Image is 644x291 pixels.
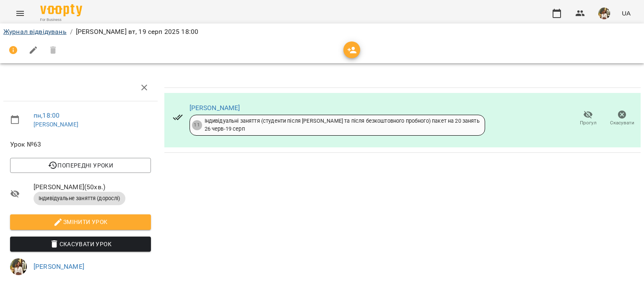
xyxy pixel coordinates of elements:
span: Прогул [580,119,597,126]
li: / [70,27,73,37]
button: Menu [10,3,30,23]
img: Voopty Logo [40,4,82,16]
span: For Business [40,17,82,23]
span: Скасувати Урок [17,239,144,249]
span: Змінити урок [17,217,144,227]
p: [PERSON_NAME] вт, 19 серп 2025 18:00 [76,27,198,37]
button: Попередні уроки [10,158,151,173]
span: Скасувати [610,119,634,126]
span: Попередні уроки [17,160,144,170]
div: Індивідуальні заняття (студенти після [PERSON_NAME] та після безкоштовного пробного) пакет на 20 ... [205,117,480,133]
button: Прогул [571,107,605,130]
button: Скасувати [605,107,639,130]
button: Скасувати Урок [10,237,151,252]
button: UA [618,5,634,21]
a: [PERSON_NAME] [34,121,78,128]
span: [PERSON_NAME] ( 50 хв. ) [34,182,151,192]
img: aea806cbca9c040a8c2344d296ea6535.jpg [598,8,610,19]
img: aea806cbca9c040a8c2344d296ea6535.jpg [10,258,27,275]
nav: breadcrumb [3,27,641,37]
span: Урок №63 [10,139,151,149]
span: UA [622,9,631,18]
button: Змінити урок [10,214,151,229]
a: Журнал відвідувань [3,28,67,36]
a: [PERSON_NAME] [34,263,84,270]
span: Індивідуальне заняття (дорослі) [34,195,125,202]
a: пн , 18:00 [34,111,60,119]
div: 11 [192,120,202,130]
a: [PERSON_NAME] [190,104,240,112]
